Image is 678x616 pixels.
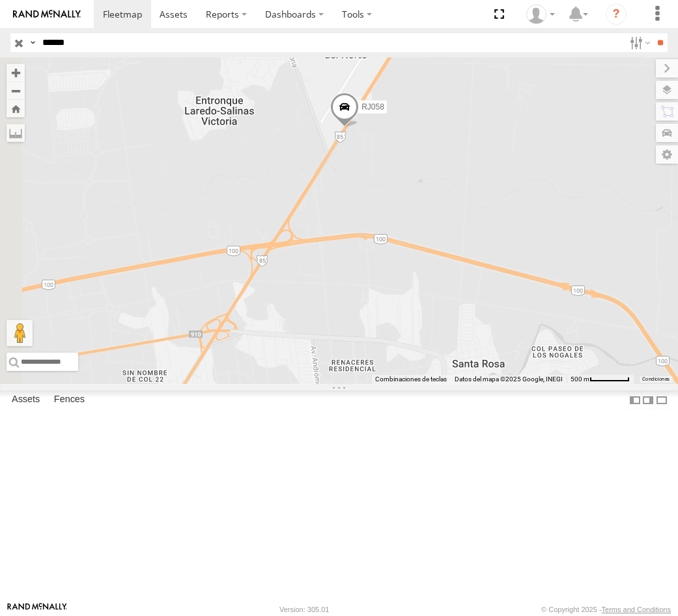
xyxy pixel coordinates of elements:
i: ? [606,4,627,25]
label: Hide Summary Table [655,390,668,409]
button: Zoom in [7,64,25,81]
label: Dock Summary Table to the Right [642,390,655,409]
div: © Copyright 2025 - [541,606,671,613]
button: Combinaciones de teclas [375,375,447,384]
a: Terms and Conditions [602,606,671,613]
div: Josue Jimenez [522,5,559,24]
label: Dock Summary Table to the Left [629,390,642,409]
label: Assets [5,391,46,409]
span: RJ058 [361,102,384,111]
button: Zoom Home [7,100,25,117]
button: Escala del mapa: 500 m por 58 píxeles [567,375,634,384]
label: Fences [48,391,91,409]
button: Zoom out [7,81,25,100]
img: rand-logo.svg [13,10,81,19]
label: Measure [7,124,25,142]
label: Map Settings [656,145,678,164]
span: 500 m [571,375,589,383]
div: Version: 305.01 [279,606,329,613]
a: Condiciones [642,377,670,382]
label: Search Query [27,33,38,52]
label: Search Filter Options [625,33,653,52]
button: Arrastra el hombrecito naranja al mapa para abrir Street View [7,320,33,346]
a: Visit our Website [7,603,67,616]
span: Datos del mapa ©2025 Google, INEGI [455,375,563,383]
